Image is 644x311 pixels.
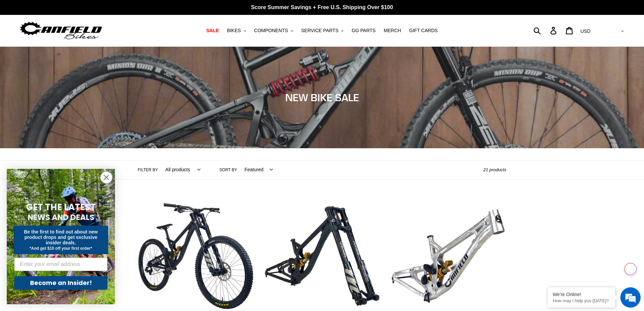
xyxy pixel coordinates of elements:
[203,26,222,35] a: SALE
[26,201,96,213] span: GET THE LATEST
[138,167,158,173] label: Filter by
[206,28,219,34] span: SALE
[19,20,103,41] img: Canfield Bikes
[227,28,241,34] span: BIKES
[553,298,610,303] p: How may I help you today?
[409,28,438,34] span: GIFT CARDS
[406,26,441,35] a: GIFT CARDS
[483,167,506,172] span: 21 products
[14,258,108,271] input: Enter your email address
[29,246,92,251] span: *And get $10 off your first order*
[100,172,112,183] button: Close dialog
[219,167,237,173] label: Sort by
[14,276,108,290] button: Become an Insider!
[380,26,404,35] a: MERCH
[223,26,249,35] button: BIKES
[537,23,554,38] input: Search
[285,91,359,104] span: NEW BIKE SALE
[254,28,288,34] span: COMPONENTS
[28,212,94,223] span: NEWS AND DEALS
[24,229,98,245] span: Be the first to find out about new product drops and get exclusive insider deals.
[352,28,376,34] span: GG PARTS
[553,292,610,297] div: We're Online!
[301,28,338,34] span: SERVICE PARTS
[384,28,401,34] span: MERCH
[251,26,296,35] button: COMPONENTS
[348,26,379,35] a: GG PARTS
[298,26,347,35] button: SERVICE PARTS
